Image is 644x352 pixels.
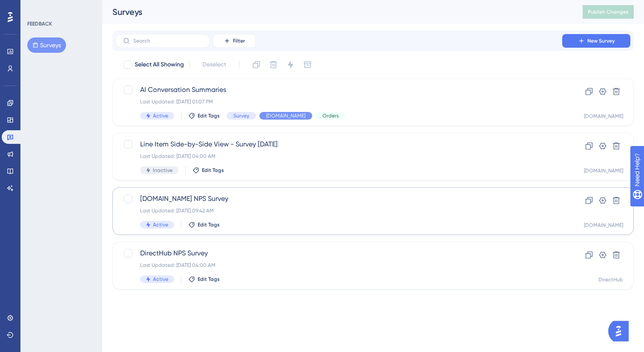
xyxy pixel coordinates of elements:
div: [DOMAIN_NAME] [584,113,623,120]
span: Filter [233,37,245,44]
span: Inactive [153,167,172,174]
span: Active [153,221,168,228]
span: Select All Showing [135,60,184,70]
span: Edit Tags [202,167,224,174]
input: Search [133,38,202,44]
button: Publish Changes [583,5,634,19]
div: [DOMAIN_NAME] [584,167,623,174]
span: Active [153,112,168,119]
span: Edit Tags [198,221,220,228]
span: [DOMAIN_NAME] [266,112,305,119]
button: Surveys [27,37,66,53]
span: Orders [322,112,339,119]
div: Surveys [112,6,561,18]
span: Edit Tags [198,276,220,283]
div: DirectHub [598,276,623,283]
div: Last Updated: [DATE] 04:00 AM [140,262,538,269]
div: Last Updated: [DATE] 01:07 PM [140,98,538,105]
span: Line Item Side-by-Side View - Survey [DATE] [140,139,538,149]
span: Active [153,276,168,283]
span: AI Conversation Summaries [140,85,538,95]
span: [DOMAIN_NAME] NPS Survey [140,194,538,204]
div: FEEDBACK [27,20,52,27]
div: Last Updated: [DATE] 04:00 AM [140,153,538,160]
span: Survey [233,112,249,119]
button: Edit Tags [188,112,220,119]
span: DirectHub NPS Survey [140,248,538,258]
button: Edit Tags [193,167,224,174]
button: Deselect [195,57,234,72]
div: Last Updated: [DATE] 09:42 AM [140,207,538,214]
span: New Survey [587,37,615,44]
div: [DOMAIN_NAME] [584,222,623,229]
span: Deselect [202,60,226,70]
button: Edit Tags [188,221,220,228]
button: Filter [213,34,256,48]
iframe: UserGuiding AI Assistant Launcher [608,318,634,344]
span: Publish Changes [588,9,629,15]
button: Edit Tags [188,276,220,283]
span: Need Help? [20,2,53,12]
span: Edit Tags [198,112,220,119]
button: New Survey [562,34,630,48]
